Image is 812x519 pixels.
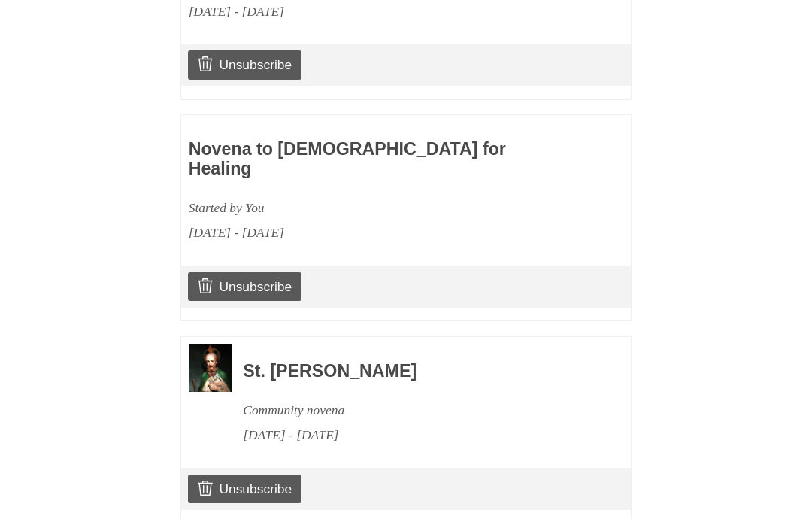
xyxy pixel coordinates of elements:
[189,196,536,220] div: Started by You
[188,475,301,503] a: Unsubscribe
[243,362,590,381] h3: St. [PERSON_NAME]
[188,50,301,79] a: Unsubscribe
[189,344,232,391] img: Novena image
[243,398,590,423] div: Community novena
[189,220,536,245] div: [DATE] - [DATE]
[188,272,301,301] a: Unsubscribe
[243,423,590,448] div: [DATE] - [DATE]
[189,140,536,178] h3: Novena to [DEMOGRAPHIC_DATA] for Healing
